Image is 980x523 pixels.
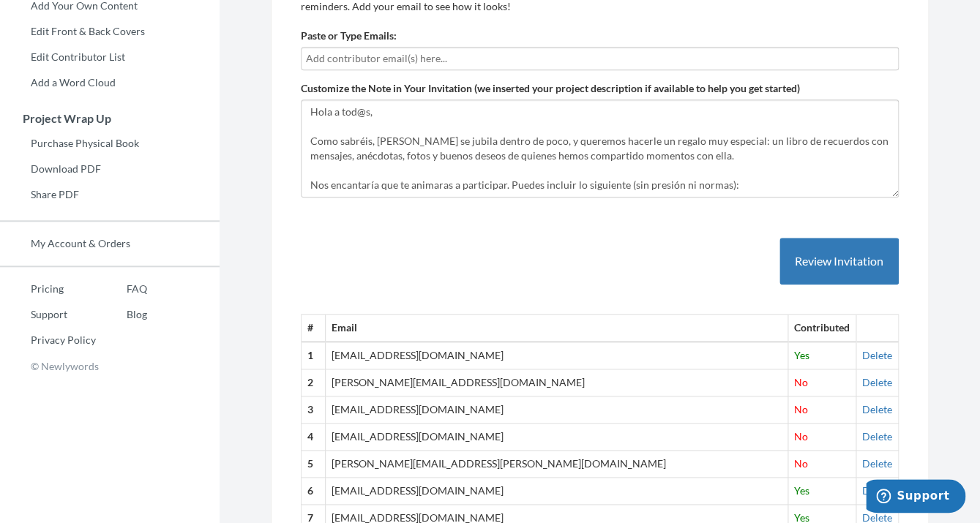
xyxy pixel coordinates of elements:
[301,81,800,96] label: Customize the Note in Your Invitation (we inserted your project description if available to help ...
[302,369,326,396] th: 2
[779,238,899,285] button: Review Invitation
[794,430,808,443] span: No
[866,479,965,516] iframe: Opens a widget where you can chat to one of our agents
[302,396,326,424] th: 3
[301,29,397,43] label: Paste or Type Emails:
[301,99,899,197] textarea: Hola a tod@s, Como sabréis, [PERSON_NAME] se jubila dentro de poco, y queremos hacerle un regalo ...
[1,112,220,125] h3: Project Wrap Up
[326,369,788,396] td: [PERSON_NAME][EMAIL_ADDRESS][DOMAIN_NAME]
[794,349,809,361] span: Yes
[794,484,809,497] span: Yes
[326,342,788,369] td: [EMAIL_ADDRESS][DOMAIN_NAME]
[794,403,808,415] span: No
[302,478,326,505] th: 6
[302,451,326,478] th: 5
[326,396,788,424] td: [EMAIL_ADDRESS][DOMAIN_NAME]
[862,430,892,443] a: Delete
[862,403,892,415] a: Delete
[794,457,808,470] span: No
[862,349,892,361] a: Delete
[862,457,892,470] a: Delete
[302,342,326,369] th: 1
[326,315,788,342] th: Email
[302,424,326,451] th: 4
[862,484,892,497] a: Delete
[96,304,147,326] a: Blog
[326,451,788,478] td: [PERSON_NAME][EMAIL_ADDRESS][PERSON_NAME][DOMAIN_NAME]
[96,278,147,300] a: FAQ
[306,50,894,67] input: Add contributor email(s) here...
[302,315,326,342] th: #
[788,315,856,342] th: Contributed
[794,376,808,388] span: No
[326,424,788,451] td: [EMAIL_ADDRESS][DOMAIN_NAME]
[862,376,892,388] a: Delete
[326,478,788,505] td: [EMAIL_ADDRESS][DOMAIN_NAME]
